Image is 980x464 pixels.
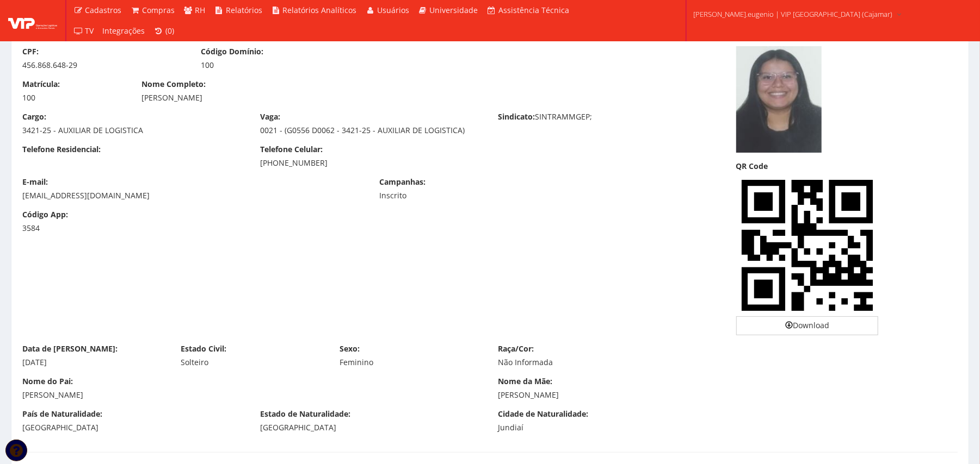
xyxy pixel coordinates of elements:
[498,422,720,433] div: Jundiaí
[736,46,822,153] img: lanna-170793431065cd0266b1777.JPG
[22,144,101,155] label: Telefone Residencial:
[150,21,179,41] a: (0)
[22,376,73,387] label: Nome do Pai:
[195,5,206,15] span: RH
[498,376,553,387] label: Nome da Mãe:
[22,79,60,90] label: Matrícula:
[498,390,958,400] div: [PERSON_NAME]
[141,92,601,103] div: [PERSON_NAME]
[379,190,541,201] div: Inscrito
[693,9,892,20] span: [PERSON_NAME].eugenio | VIP [GEOGRAPHIC_DATA] (Cajamar)
[103,26,145,36] span: Integrações
[142,5,175,15] span: Compras
[340,343,360,354] label: Sexo:
[736,316,879,335] a: Download
[181,343,227,354] label: Estado Civil:
[260,422,482,433] div: [GEOGRAPHIC_DATA]
[22,357,165,368] div: [DATE]
[22,422,244,433] div: [GEOGRAPHIC_DATA]
[22,46,39,57] label: CPF:
[181,357,324,368] div: Solteiro
[22,190,363,201] div: [EMAIL_ADDRESS][DOMAIN_NAME]
[22,343,118,354] label: Data de [PERSON_NAME]:
[85,5,122,15] span: Cadastros
[260,158,482,168] div: [PHONE_NUMBER]
[226,5,262,15] span: Relatórios
[165,26,174,36] span: (0)
[22,223,125,234] div: 3584
[490,111,728,125] div: SINTRAMMGEP;
[22,92,125,103] div: 100
[201,60,363,71] div: 100
[69,21,98,41] a: TV
[498,357,641,368] div: Não Informada
[283,5,357,15] span: Relatórios Analíticos
[340,357,482,368] div: Feminino
[22,60,184,71] div: 456.868.648-29
[260,409,350,419] label: Estado de Naturalidade:
[22,177,48,187] label: E-mail:
[22,409,102,419] label: País de Naturalidade:
[260,111,280,122] label: Vaga:
[22,125,244,136] div: 3421-25 - AUXILIAR DE LOGISTICA
[498,409,589,419] label: Cidade de Naturalidade:
[736,174,879,317] img: LL754YnupQ0AAAAASUVORK5CYII=
[498,111,535,122] label: Sindicato:
[498,343,534,354] label: Raça/Cor:
[22,111,46,122] label: Cargo:
[260,144,323,155] label: Telefone Celular:
[85,26,94,36] span: TV
[379,177,426,187] label: Campanhas:
[260,125,482,136] div: 0021 - (G0556 D0062 - 3421-25 - AUXILIAR DE LOGISTICA)
[22,209,68,220] label: Código App:
[22,390,482,400] div: [PERSON_NAME]
[141,79,206,90] label: Nome Completo:
[377,5,409,15] span: Usuários
[498,5,569,15] span: Assistência Técnica
[201,46,263,57] label: Código Domínio:
[8,12,57,29] img: logo
[736,161,768,172] label: QR Code
[430,5,478,15] span: Universidade
[98,21,150,41] a: Integrações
